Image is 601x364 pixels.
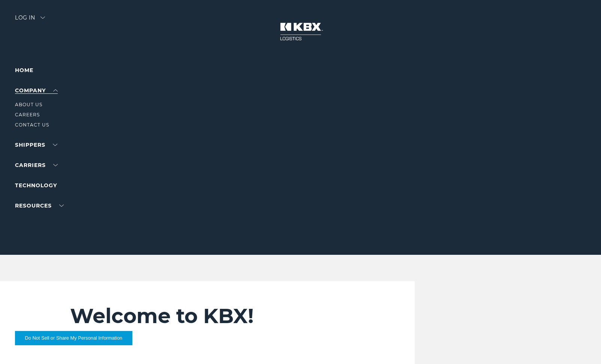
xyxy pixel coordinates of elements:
a: Contact Us [15,122,49,128]
img: kbx logo [273,15,329,48]
a: Careers [15,112,40,117]
a: Carriers [15,162,58,168]
iframe: Chat Widget [564,328,601,364]
h2: Welcome to KBX! [70,304,340,328]
a: SHIPPERS [15,141,57,148]
img: arrow [40,17,45,19]
a: Company [15,87,58,94]
div: Log in [15,15,45,26]
a: About Us [15,102,42,107]
a: Technology [15,182,57,189]
button: Do Not Sell or Share My Personal Information [15,331,132,345]
a: RESOURCES [15,202,64,209]
a: Home [15,67,33,74]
